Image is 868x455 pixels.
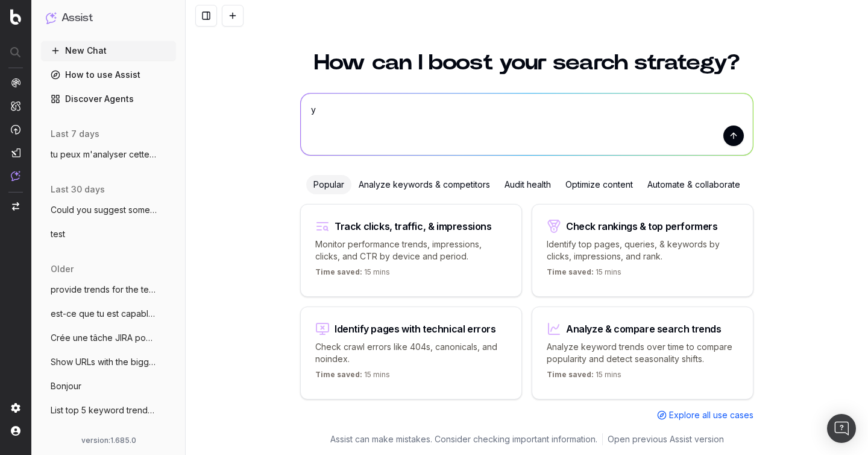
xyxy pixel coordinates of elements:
[657,409,753,421] a: Explore all use cases
[547,341,738,365] p: Analyze keyword trends over time to compare popularity and detect seasonality shifts.
[41,304,176,323] button: est-ce que tu est capable de me [PERSON_NAME] p
[51,183,105,196] span: last 30 days
[335,221,492,231] div: Track clicks, traffic, & impressions
[51,404,157,416] span: List top 5 keyword trends march vs april
[497,175,558,194] div: Audit health
[547,267,594,276] span: Time saved:
[315,370,390,384] p: 15 mins
[11,124,20,135] img: Activation
[608,433,724,445] a: Open previous Assist version
[669,409,753,421] span: Explore all use cases
[11,426,20,436] img: My account
[41,425,176,444] button: Top URLs sorted by clicks
[330,433,597,445] p: Assist can make mistakes. Consider checking important information.
[41,65,176,84] a: How to use Assist
[41,41,176,60] button: New Chat
[547,267,621,282] p: 15 mins
[41,401,176,420] button: List top 5 keyword trends march vs april
[41,377,176,396] button: Bonjour
[315,341,507,365] p: Check crawl errors like 404s, canonicals, and noindex.
[51,128,99,140] span: last 7 days
[547,238,738,262] p: Identify top pages, queries, & keywords by clicks, impressions, and rank.
[51,148,157,161] span: tu peux m'analyser cette page : https://
[640,175,747,194] div: Automate & collaborate
[300,52,753,74] h1: How can I boost your search strategy?
[51,204,157,216] span: Could you suggest some relative keywords
[547,370,621,384] p: 15 mins
[51,228,65,240] span: test
[51,428,155,441] span: Top URLs sorted by clicks
[51,263,74,275] span: older
[46,10,171,27] button: Assist
[351,175,497,194] div: Analyze keywords & competitors
[547,370,594,379] span: Time saved:
[10,9,21,25] img: Botify logo
[335,324,496,334] div: Identify pages with technical errors
[41,352,176,372] button: Show URLs with the biggest drop in impre
[315,267,390,282] p: 15 mins
[41,145,176,164] button: tu peux m'analyser cette page : https://
[11,78,20,87] img: Analytics
[558,175,640,194] div: Optimize content
[827,414,856,443] div: Open Intercom Messenger
[315,267,362,276] span: Time saved:
[301,94,753,155] textarea: y
[11,101,20,111] img: Intelligence
[306,175,351,194] div: Popular
[51,380,81,392] span: Bonjour
[51,356,157,368] span: Show URLs with the biggest drop in impre
[41,89,176,109] a: Discover Agents
[11,403,20,413] img: Setting
[41,224,176,244] button: test
[315,370,362,379] span: Time saved:
[51,284,157,296] span: provide trends for the term and its vari
[41,280,176,299] button: provide trends for the term and its vari
[12,202,19,211] img: Switch project
[11,171,20,181] img: Assist
[315,238,507,262] p: Monitor performance trends, impressions, clicks, and CTR by device and period.
[46,12,57,24] img: Assist
[566,324,722,334] div: Analyze & compare search trends
[11,148,20,157] img: Studio
[51,332,157,344] span: Crée une tâche JIRA pour corriger le tit
[41,328,176,348] button: Crée une tâche JIRA pour corriger le tit
[46,436,171,445] div: version: 1.685.0
[51,308,157,320] span: est-ce que tu est capable de me [PERSON_NAME] p
[41,200,176,220] button: Could you suggest some relative keywords
[566,221,718,231] div: Check rankings & top performers
[61,10,93,27] h1: Assist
